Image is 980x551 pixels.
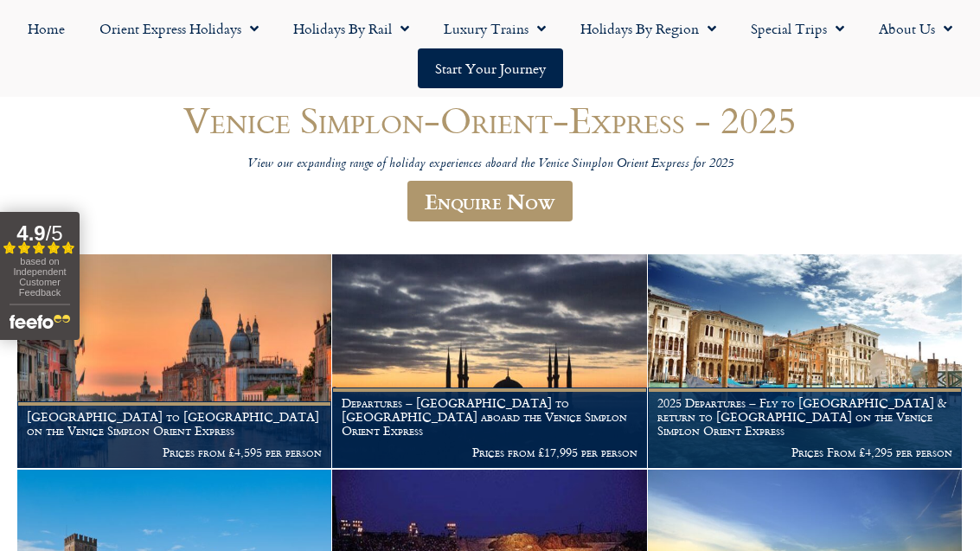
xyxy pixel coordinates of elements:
[75,157,906,173] p: View our expanding range of holiday experiences aboard the Venice Simplon Orient Express for 2025
[657,445,952,459] p: Prices From £4,295 per person
[342,396,637,437] h1: Departures – [GEOGRAPHIC_DATA] to [GEOGRAPHIC_DATA] aboard the Venice Simplon Orient Express
[10,9,82,48] a: Home
[733,9,862,48] a: Special Trips
[418,48,563,88] a: Start your Journey
[407,181,573,221] a: Enquire Now
[9,9,971,88] nav: Menu
[648,254,962,468] img: venice aboard the Orient Express
[342,445,637,459] p: Prices from £17,995 per person
[332,254,647,469] a: Departures – [GEOGRAPHIC_DATA] to [GEOGRAPHIC_DATA] aboard the Venice Simplon Orient Express Pric...
[82,9,276,48] a: Orient Express Holidays
[563,9,733,48] a: Holidays by Region
[27,445,322,459] p: Prices from £4,595 per person
[17,254,331,468] img: Orient Express Special Venice compressed
[426,9,563,48] a: Luxury Trains
[75,99,906,140] h1: Venice Simplon-Orient-Express - 2025
[648,254,963,469] a: 2025 Departures – Fly to [GEOGRAPHIC_DATA] & return to [GEOGRAPHIC_DATA] on the Venice Simplon Or...
[862,9,970,48] a: About Us
[27,410,322,438] h1: [GEOGRAPHIC_DATA] to [GEOGRAPHIC_DATA] on the Venice Simplon Orient Express
[657,396,952,437] h1: 2025 Departures – Fly to [GEOGRAPHIC_DATA] & return to [GEOGRAPHIC_DATA] on the Venice Simplon Or...
[276,9,426,48] a: Holidays by Rail
[17,254,332,469] a: [GEOGRAPHIC_DATA] to [GEOGRAPHIC_DATA] on the Venice Simplon Orient Express Prices from £4,595 pe...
